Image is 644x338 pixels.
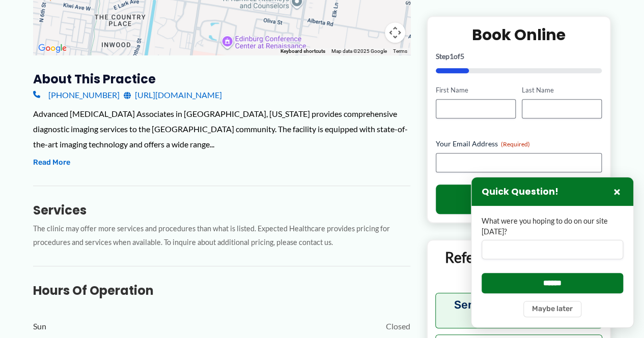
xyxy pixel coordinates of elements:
a: [URL][DOMAIN_NAME] [124,87,222,103]
span: Closed [386,319,410,334]
label: What were you hoping to do on our site [DATE]? [482,216,623,237]
span: Sun [33,319,46,334]
button: Close [611,186,623,198]
h3: Quick Question! [482,186,558,198]
button: Maybe later [523,301,581,317]
button: Keyboard shortcuts [281,48,325,55]
span: 5 [460,52,464,61]
h3: About this practice [33,71,410,87]
span: Map data ©2025 Google [331,48,387,54]
p: The clinic may offer more services and procedures than what is listed. Expected Healthcare provid... [33,222,410,250]
img: Google [36,42,69,55]
button: Send orders and clinical documents [435,293,603,328]
div: Advanced [MEDICAL_DATA] Associates in [GEOGRAPHIC_DATA], [US_STATE] provides comprehensive diagno... [33,106,410,151]
span: (Required) [501,141,530,148]
h2: Book Online [436,25,602,45]
button: Read More [33,157,70,169]
label: Your Email Address [436,139,602,149]
h3: Services [33,202,410,218]
label: First Name [436,86,516,96]
h3: Hours of Operation [33,283,410,298]
label: Last Name [522,86,602,96]
a: Terms (opens in new tab) [393,48,407,54]
button: Map camera controls [385,22,405,43]
p: Referring Providers and Staff [435,249,603,286]
a: [PHONE_NUMBER] [33,87,120,103]
a: Open this area in Google Maps (opens a new window) [36,42,69,55]
p: Step of [436,53,602,60]
span: 1 [450,52,454,61]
